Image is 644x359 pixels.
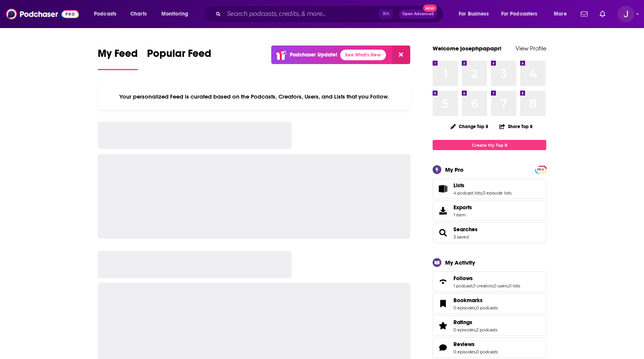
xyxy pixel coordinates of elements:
[476,349,498,354] a: 0 podcasts
[379,9,393,19] span: ⌘ K
[475,305,476,310] span: ,
[147,47,211,64] span: Popular Feed
[472,283,473,288] span: ,
[340,50,386,60] a: See What's New
[453,319,497,326] a: Ratings
[453,341,498,348] a: Reviews
[453,349,475,354] a: 0 episodes
[516,45,546,52] a: View Profile
[445,259,475,266] div: My Activity
[453,204,472,211] span: Exports
[402,12,434,16] span: Open Advanced
[433,315,546,336] span: Ratings
[94,9,116,19] span: Podcasts
[433,140,546,150] a: Create My Top 8
[433,223,546,243] span: Searches
[499,119,533,134] button: Share Top 8
[459,9,489,19] span: For Business
[161,9,188,19] span: Monitoring
[156,8,198,20] button: open menu
[210,5,451,23] div: Search podcasts, credits, & more...
[453,297,498,304] a: Bookmarks
[98,47,138,70] a: My Feed
[125,8,151,20] a: Charts
[435,227,450,238] a: Searches
[493,283,494,288] span: ,
[453,305,475,310] a: 0 episodes
[433,293,546,314] span: Bookmarks
[475,327,476,332] span: ,
[435,298,450,309] a: Bookmarks
[433,179,546,199] span: Lists
[453,283,472,288] a: 1 podcast
[617,6,634,22] img: User Profile
[453,182,511,189] a: Lists
[435,342,450,353] a: Reviews
[435,276,450,287] a: Follows
[224,8,379,20] input: Search podcasts, credits, & more...
[453,226,478,233] a: Searches
[435,183,450,194] a: Lists
[501,9,538,19] span: For Podcasters
[475,349,476,354] span: ,
[476,327,497,332] a: 2 podcasts
[453,8,498,20] button: open menu
[433,45,502,52] a: Welcome josephpapapr!
[453,182,464,189] span: Lists
[453,319,472,326] span: Ratings
[130,9,147,19] span: Charts
[6,7,79,21] img: Podchaser - Follow, Share and Rate Podcasts
[433,271,546,292] span: Follows
[98,47,138,64] span: My Feed
[453,212,472,218] span: 1 item
[147,47,211,70] a: Popular Feed
[496,8,549,20] button: open menu
[483,190,511,196] a: 0 episode lists
[399,9,437,19] button: Open AdvancedNew
[536,166,545,172] a: PRO
[549,8,576,20] button: open menu
[98,84,410,110] div: Your personalized Feed is curated based on the Podcasts, Creators, Users, and Lists that you Follow.
[446,122,493,131] button: Change Top 8
[423,5,437,12] span: New
[554,9,567,19] span: More
[508,283,509,288] span: ,
[453,297,483,304] span: Bookmarks
[445,166,464,173] div: My Pro
[453,341,475,348] span: Reviews
[89,8,126,20] button: open menu
[453,234,469,240] a: 3 saved
[578,8,591,20] a: Show notifications dropdown
[453,275,473,282] span: Follows
[473,283,493,288] a: 0 creators
[494,283,508,288] a: 0 users
[453,275,520,282] a: Follows
[435,320,450,331] a: Ratings
[290,52,337,58] p: Podchaser Update!
[617,6,634,22] span: Logged in as josephpapapr
[509,283,520,288] a: 0 lists
[435,205,450,216] span: Exports
[482,190,483,196] span: ,
[597,8,608,20] a: Show notifications dropdown
[476,305,498,310] a: 0 podcasts
[453,327,475,332] a: 0 episodes
[433,201,546,221] a: Exports
[453,190,482,196] a: 4 podcast lists
[617,6,634,22] button: Show profile menu
[433,337,546,358] span: Reviews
